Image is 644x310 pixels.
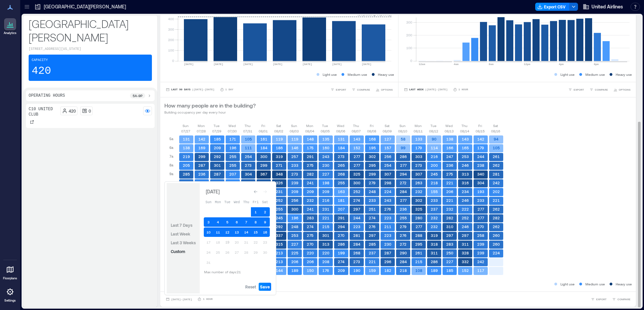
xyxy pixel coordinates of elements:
p: 08/05 [321,128,330,134]
tspan: 100 [406,46,412,50]
text: 209 [322,189,329,194]
text: 284 [400,189,407,194]
text: 255 [338,181,345,185]
th: Saturday [260,197,270,207]
span: Save [260,284,270,289]
span: COMPARE [357,88,370,92]
button: 4 [213,217,223,227]
p: 5a - 9p [133,93,142,98]
text: 142 [477,137,484,141]
text: 279 [369,181,376,185]
tspan: 0 [172,59,174,63]
span: OPTIONS [619,88,631,92]
text: 184 [338,146,345,150]
text: 307 [384,172,391,176]
p: Fri [261,123,265,128]
text: 175 [307,146,314,150]
text: 165 [462,146,469,150]
p: 08/08 [367,128,376,134]
p: [STREET_ADDRESS][US_STATE] [29,46,152,52]
tspan: 300 [168,27,174,31]
text: 133 [415,137,422,141]
text: 200 [431,163,438,167]
p: 10a [168,180,174,185]
p: Capacity [32,58,48,63]
text: 168 [369,137,376,141]
p: Heavy use [616,72,632,77]
button: 1 [251,207,260,217]
p: 7a [169,154,173,159]
p: 08/11 [414,128,423,134]
text: 127 [384,137,391,141]
text: 224 [384,189,391,194]
span: Last 3 Weeks [171,240,196,245]
p: Building occupancy per day every hour [164,110,256,115]
p: Light use [323,72,337,77]
text: 232 [415,189,422,194]
text: 160 [322,146,329,150]
p: 08/14 [460,128,469,134]
text: 247 [446,154,453,159]
button: Last 7 Days [169,221,194,229]
p: Sun [183,123,189,128]
text: 231 [276,189,283,194]
p: Fri [478,123,482,128]
text: 292 [214,154,221,159]
text: 273 [338,154,345,159]
tspan: 200 [168,38,174,42]
text: 313 [462,172,469,176]
text: 241 [307,181,314,185]
text: [DATE] [362,63,372,66]
text: 58 [401,137,406,141]
text: 273 [245,163,252,167]
tspan: 400 [168,17,174,21]
th: Sunday [204,197,213,207]
text: 281 [493,172,500,176]
button: EXPORT [589,296,608,303]
text: 94 [494,137,498,141]
p: 08/02 [274,128,283,134]
text: 299 [260,163,267,167]
text: 282 [307,172,314,176]
p: 07/30 [228,128,237,134]
p: 08/10 [398,128,407,134]
button: COMPARE [611,296,632,303]
text: 301 [214,163,221,167]
text: 303 [415,154,422,159]
text: 196 [229,146,236,150]
span: Custom [171,249,185,254]
text: 195 [369,146,376,150]
text: 207 [229,172,236,176]
text: 157 [384,146,391,150]
text: 307 [415,172,422,176]
text: 243 [322,154,329,159]
tspan: 200 [406,33,412,37]
text: 300 [260,154,267,159]
p: 1 Hour [458,88,468,92]
tspan: 300 [406,20,412,24]
text: 179 [415,146,422,150]
text: 142 [198,137,205,141]
text: 287 [214,172,221,176]
text: 340 [477,172,484,176]
p: 08/15 [476,128,485,134]
button: COMPARE [588,86,609,93]
text: 12pm [524,63,530,66]
p: 9a [169,171,173,177]
button: Last Week [169,230,192,238]
text: 254 [384,163,391,167]
text: 233 [291,163,298,167]
button: COMPARE [350,86,372,93]
text: 252 [276,198,283,203]
p: Mon [306,123,313,128]
text: 277 [354,163,360,167]
a: Analytics [2,16,19,37]
text: 227 [322,172,329,176]
text: 245 [431,172,438,176]
text: 105 [245,137,252,141]
text: 184 [260,146,267,150]
text: 277 [354,154,360,159]
th: Thursday [241,197,251,207]
th: Friday [251,197,260,207]
button: 12 [223,227,232,237]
